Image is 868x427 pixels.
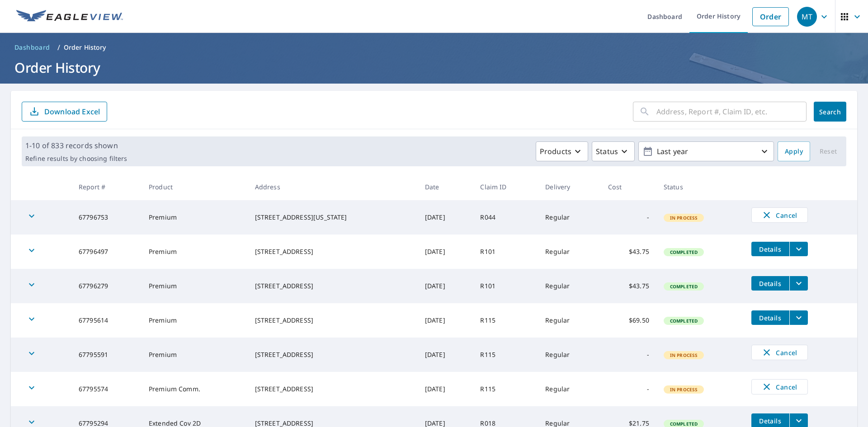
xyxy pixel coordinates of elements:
span: Cancel [761,347,798,358]
button: filesDropdownBtn-67795614 [789,310,808,325]
td: 67796753 [71,200,142,235]
td: Premium [142,235,248,269]
th: Date [418,174,473,200]
td: Regular [538,269,601,303]
td: Regular [538,303,601,338]
span: Completed [665,421,703,427]
td: 67796279 [71,269,142,303]
span: Dashboard [14,43,50,52]
p: Download Excel [44,107,100,117]
nav: breadcrumb [11,40,857,55]
span: Apply [785,146,803,157]
button: Cancel [751,345,808,360]
td: R044 [473,200,538,235]
span: Completed [665,318,703,324]
span: Search [821,108,839,116]
span: Details [757,314,784,322]
a: Order [752,7,789,26]
div: [STREET_ADDRESS][US_STATE] [255,213,410,222]
button: Status [592,141,635,161]
td: 67795614 [71,303,142,338]
button: filesDropdownBtn-67796279 [789,276,808,291]
span: Completed [665,283,703,290]
td: [DATE] [418,269,473,303]
th: Report # [71,174,142,200]
td: R101 [473,235,538,269]
span: Cancel [761,381,798,392]
td: R115 [473,303,538,338]
th: Claim ID [473,174,538,200]
span: Details [757,245,784,253]
input: Address, Report #, Claim ID, etc. [656,99,807,124]
div: [STREET_ADDRESS] [255,247,410,256]
td: Regular [538,338,601,372]
button: filesDropdownBtn-67796497 [789,242,808,256]
td: [DATE] [418,372,473,406]
td: [DATE] [418,235,473,269]
button: detailsBtn-67796497 [751,242,789,256]
span: In Process [665,386,703,393]
p: Refine results by choosing filters [25,155,127,163]
h1: Order History [11,58,857,77]
span: Details [757,279,784,288]
td: Premium [142,200,248,235]
button: Apply [778,141,810,161]
td: R115 [473,338,538,372]
button: detailsBtn-67796279 [751,276,789,291]
p: Status [596,146,618,157]
span: Cancel [761,210,798,221]
div: [STREET_ADDRESS] [255,350,410,359]
span: In Process [665,215,703,221]
td: R101 [473,269,538,303]
th: Product [142,174,248,200]
td: $43.75 [601,269,656,303]
td: Regular [538,200,601,235]
p: Products [540,146,571,157]
td: 67795591 [71,338,142,372]
td: Premium Comm. [142,372,248,406]
td: 67795574 [71,372,142,406]
td: Premium [142,303,248,338]
td: [DATE] [418,338,473,372]
td: $43.75 [601,235,656,269]
button: Download Excel [22,102,107,122]
div: MT [797,7,817,27]
a: Dashboard [11,40,54,55]
td: R115 [473,372,538,406]
div: [STREET_ADDRESS] [255,282,410,291]
p: Last year [653,144,759,160]
td: Regular [538,372,601,406]
p: 1-10 of 833 records shown [25,140,127,151]
td: Premium [142,269,248,303]
div: [STREET_ADDRESS] [255,316,410,325]
td: $69.50 [601,303,656,338]
td: Premium [142,338,248,372]
th: Address [248,174,418,200]
button: Products [536,141,588,161]
div: [STREET_ADDRESS] [255,385,410,394]
span: Completed [665,249,703,255]
td: - [601,338,656,372]
td: 67796497 [71,235,142,269]
button: Cancel [751,379,808,394]
td: Regular [538,235,601,269]
td: [DATE] [418,303,473,338]
td: - [601,200,656,235]
p: Order History [64,43,106,52]
th: Cost [601,174,656,200]
th: Delivery [538,174,601,200]
button: detailsBtn-67795614 [751,310,789,325]
button: Search [814,102,846,122]
li: / [57,42,60,53]
td: - [601,372,656,406]
button: Last year [638,141,774,161]
span: In Process [665,352,703,358]
th: Status [656,174,744,200]
button: Cancel [751,207,808,223]
span: Details [757,417,784,425]
td: [DATE] [418,200,473,235]
img: EV Logo [16,10,123,23]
